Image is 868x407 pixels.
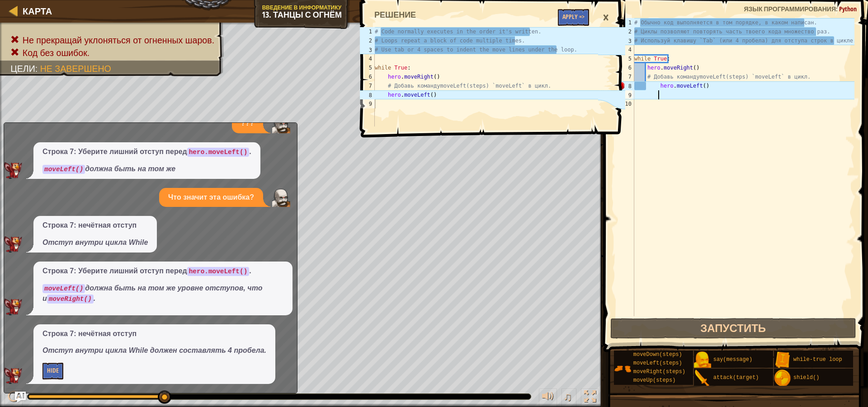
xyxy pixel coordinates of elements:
[694,370,711,387] img: portrait.png
[42,266,283,276] p: Строка 7: Уберите лишний отступ перед .
[35,64,40,74] span: :
[616,45,634,54] div: 4
[774,351,791,369] img: portrait.png
[42,239,148,246] em: Отступ внутри цикла While
[610,318,856,339] button: Запустить
[42,284,85,293] code: moveLeft()
[839,5,857,13] span: Python
[633,360,682,366] span: moveLeft(steps)
[616,90,634,99] div: 9
[360,72,375,81] div: 6
[47,295,94,304] code: moveRight()
[616,63,634,72] div: 6
[187,267,250,276] code: hero.moveLeft()
[370,9,420,21] div: Решение
[4,162,22,178] img: AI
[774,370,791,387] img: portrait.png
[616,27,634,36] div: 2
[616,72,634,81] div: 7
[360,54,375,63] div: 4
[4,368,22,384] img: AI
[42,147,251,157] p: Строка 7: Уберите лишний отступ перед .
[5,388,23,407] button: Ctrl + P: Play
[10,64,35,74] span: Цели
[15,392,26,402] button: Ask AI
[40,64,111,74] span: Не завершено
[4,236,22,253] img: AI
[558,9,589,26] button: Apply =>
[616,18,634,27] div: 1
[360,63,375,72] div: 5
[360,45,375,54] div: 3
[360,90,375,99] div: 8
[168,192,254,203] p: Что значит эта ошибка?
[694,351,711,369] img: portrait.png
[598,7,613,28] div: ×
[616,99,634,108] div: 10
[633,351,682,358] span: moveDown(steps)
[42,329,266,339] p: Строка 7: нечётная отступ
[23,5,52,17] span: Карта
[272,115,290,133] img: Player
[836,5,839,13] span: :
[360,99,375,108] div: 9
[633,377,676,384] span: moveUp(steps)
[360,36,375,45] div: 2
[10,47,214,59] li: Код без ошибок.
[42,363,63,379] button: Hide
[187,148,250,157] code: hero.moveLeft()
[42,220,148,231] p: Строка 7: нечётная отступ
[23,48,90,58] span: Код без ошибок.
[713,374,759,381] span: attack(target)
[616,81,634,90] div: 8
[23,35,214,45] span: Не прекращай уклоняться от огненных шаров.
[744,5,836,13] span: Язык программирования
[42,165,175,173] em: должна быть на том же
[42,346,266,354] em: Отступ внутри цикла While должен составлять 4 пробела.
[18,5,52,17] a: Карта
[713,356,752,363] span: say(message)
[241,118,254,129] p: ???
[793,356,842,363] span: while-true loop
[42,284,262,302] em: должна быть на том же уровне отступов, что и .
[360,81,375,90] div: 7
[360,27,375,36] div: 1
[42,165,85,174] code: moveLeft()
[616,54,634,63] div: 5
[633,369,685,375] span: moveRight(steps)
[10,34,214,47] li: Не прекращай уклоняться от огненных шаров.
[272,189,290,207] img: Player
[793,374,820,381] span: shield()
[4,299,22,315] img: AI
[616,36,634,45] div: 3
